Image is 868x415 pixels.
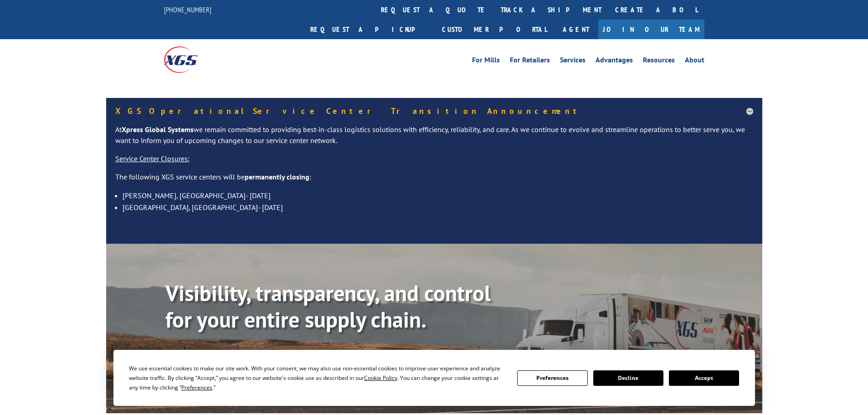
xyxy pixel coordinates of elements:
[122,125,194,134] strong: Xpress Global Systems
[598,20,704,39] a: Join Our Team
[554,20,598,39] a: Agent
[643,56,675,67] a: Resources
[123,201,753,213] li: [GEOGRAPHIC_DATA], [GEOGRAPHIC_DATA]- [DATE]
[510,56,550,67] a: For Retailers
[685,56,704,67] a: About
[165,279,491,333] b: Visibility, transparency, and control for your entire supply chain.
[115,172,753,190] p: The following XGS service centers will be :
[472,56,500,67] a: For Mills
[181,384,212,391] span: Preferences
[123,190,753,201] li: [PERSON_NAME], [GEOGRAPHIC_DATA]- [DATE]
[435,20,554,39] a: Customer Portal
[517,370,587,386] button: Preferences
[560,56,586,67] a: Services
[115,124,753,154] p: At we remain committed to providing best-in-class logistics solutions with efficiency, reliabilit...
[115,154,190,163] u: Service Center Closures:
[364,374,397,382] span: Cookie Policy
[303,20,435,39] a: Request a pickup
[113,350,755,406] div: Cookie Consent Prompt
[164,5,211,14] a: [PHONE_NUMBER]
[115,107,753,115] h5: XGS Operational Service Center Transition Announcement
[596,56,633,67] a: Advantages
[669,370,739,386] button: Accept
[129,364,506,392] div: We use essential cookies to make our site work. With your consent, we may also use non-essential ...
[593,370,663,386] button: Decline
[245,172,309,181] strong: permanently closing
